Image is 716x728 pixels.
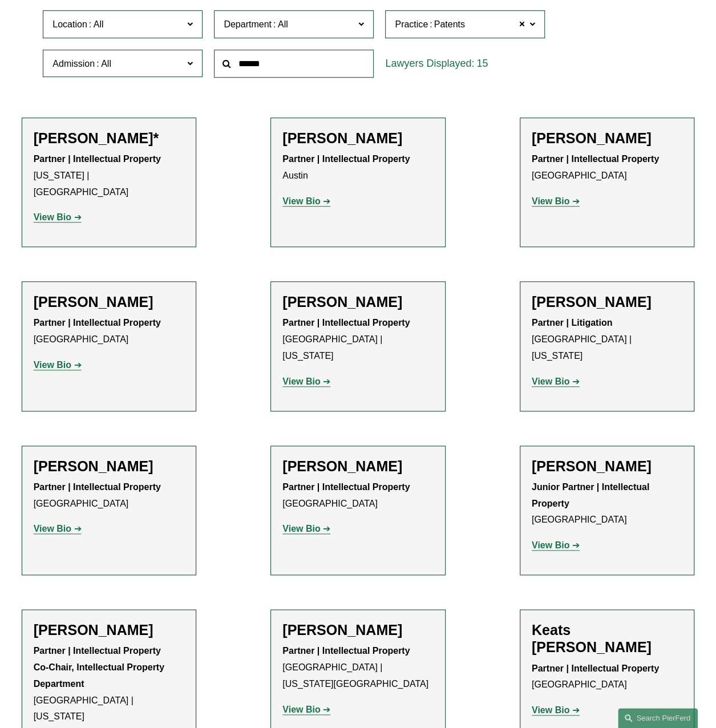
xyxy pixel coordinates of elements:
[34,130,185,147] h2: [PERSON_NAME]*
[532,482,652,508] strong: Junior Partner | Intellectual Property
[34,212,82,222] a: View Bio
[532,664,659,673] strong: Partner | Intellectual Property
[532,196,580,206] a: View Bio
[282,482,410,492] strong: Partner | Intellectual Property
[52,19,87,29] span: Location
[282,646,410,656] strong: Partner | Intellectual Property
[532,315,683,364] p: [GEOGRAPHIC_DATA] | [US_STATE]
[532,130,683,147] h2: [PERSON_NAME]
[34,524,82,533] a: View Bio
[282,458,434,475] h2: [PERSON_NAME]
[34,154,161,164] strong: Partner | Intellectual Property
[532,151,683,184] p: [GEOGRAPHIC_DATA]
[282,377,330,386] a: View Bio
[532,293,683,310] h2: [PERSON_NAME]
[532,196,569,206] strong: View Bio
[282,643,434,692] p: [GEOGRAPHIC_DATA] | [US_STATE][GEOGRAPHIC_DATA]
[282,621,434,638] h2: [PERSON_NAME]
[532,705,580,715] a: View Bio
[282,151,434,184] p: Austin
[532,318,612,327] strong: Partner | Litigation
[34,212,71,222] strong: View Bio
[34,318,161,327] strong: Partner | Intellectual Property
[282,705,320,714] strong: View Bio
[282,479,434,512] p: [GEOGRAPHIC_DATA]
[282,318,410,327] strong: Partner | Intellectual Property
[34,315,185,348] p: [GEOGRAPHIC_DATA]
[34,360,82,370] a: View Bio
[282,524,330,533] a: View Bio
[34,293,185,310] h2: [PERSON_NAME]
[282,293,434,310] h2: [PERSON_NAME]
[532,377,569,386] strong: View Bio
[395,19,428,29] span: Practice
[532,621,683,656] h2: Keats [PERSON_NAME]
[434,17,465,32] span: Patents
[52,59,95,68] span: Admission
[532,661,683,694] p: [GEOGRAPHIC_DATA]
[282,315,434,364] p: [GEOGRAPHIC_DATA] | [US_STATE]
[34,646,167,689] strong: Partner | Intellectual Property Co-Chair, Intellectual Property Department
[34,360,71,370] strong: View Bio
[34,643,185,725] p: [GEOGRAPHIC_DATA] | [US_STATE]
[34,458,185,475] h2: [PERSON_NAME]
[282,524,320,533] strong: View Bio
[282,705,330,714] a: View Bio
[532,540,580,550] a: View Bio
[282,196,330,206] a: View Bio
[618,708,698,728] a: Search this site
[532,540,569,550] strong: View Bio
[224,19,272,29] span: Department
[34,524,71,533] strong: View Bio
[34,621,185,638] h2: [PERSON_NAME]
[34,482,161,492] strong: Partner | Intellectual Property
[532,458,683,475] h2: [PERSON_NAME]
[34,479,185,512] p: [GEOGRAPHIC_DATA]
[532,377,580,386] a: View Bio
[532,705,569,715] strong: View Bio
[476,58,488,69] span: 15
[282,196,320,206] strong: View Bio
[282,377,320,386] strong: View Bio
[34,151,185,200] p: [US_STATE] | [GEOGRAPHIC_DATA]
[532,154,659,164] strong: Partner | Intellectual Property
[532,479,683,528] p: [GEOGRAPHIC_DATA]
[282,154,410,164] strong: Partner | Intellectual Property
[282,130,434,147] h2: [PERSON_NAME]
